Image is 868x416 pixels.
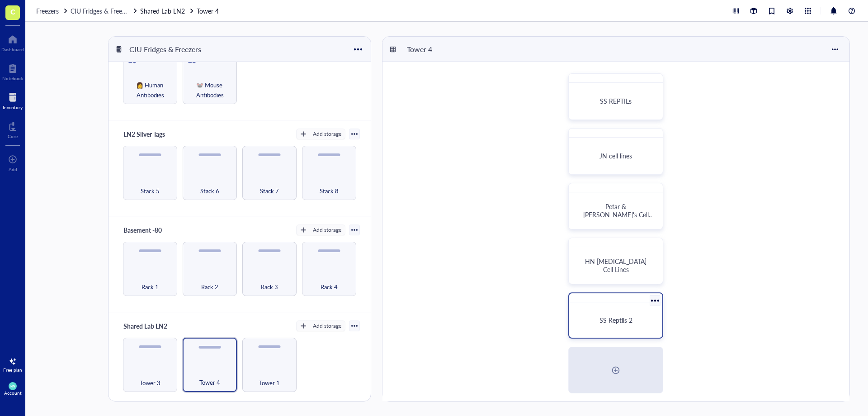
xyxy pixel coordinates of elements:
a: Shared Lab LN2Tower 4 [140,6,221,16]
span: HN [10,384,15,388]
span: SS REPTILs [600,96,632,105]
a: Dashboard [1,32,24,52]
span: Stack 7 [260,186,279,196]
button: Add storage [296,320,345,331]
span: Rack 2 [201,282,218,292]
div: Add storage [313,322,341,330]
span: Tower 4 [199,378,220,387]
a: CIU Fridges & Freezers [71,6,138,16]
span: Stack 5 [141,186,160,196]
span: Tower 1 [259,378,280,388]
div: CIU Fridges & Freezers [125,42,205,57]
div: Tower 4 [403,42,457,57]
span: Freezers [36,6,59,15]
span: CIU Fridges & Freezers [71,6,133,15]
div: Add storage [313,226,341,234]
span: Stack 8 [320,186,339,196]
div: Shared Lab LN2 [119,320,174,332]
span: Tower 3 [140,378,160,388]
span: JN cell lines [599,151,632,160]
span: Rack 3 [261,282,278,292]
span: Rack 1 [142,282,159,292]
span: Rack 4 [321,282,338,292]
div: Account [4,390,22,396]
span: SS Reptils 2 [599,316,632,325]
div: Inventory [3,105,23,110]
div: Notebook [2,76,23,81]
a: Notebook [2,61,23,81]
a: Freezers [36,6,69,16]
span: 👩 Human Antibodies [127,80,173,100]
span: HN [MEDICAL_DATA] Cell Lines [585,257,648,274]
button: Add storage [296,129,345,139]
a: Inventory [3,90,23,110]
div: Add storage [313,130,341,138]
span: 🐭 Mouse Antibodies [187,80,233,100]
div: Dashboard [1,47,24,52]
div: Core [8,134,18,139]
span: Petar & [PERSON_NAME]'s Cell Lines [583,202,654,227]
a: Core [8,119,18,139]
div: Add [9,167,17,172]
div: Basement -80 [119,224,174,236]
span: Stack 6 [200,186,219,196]
div: LN2 Silver Tags [119,128,174,140]
button: Add storage [296,225,345,235]
span: C [10,6,15,17]
div: Free plan [3,367,22,373]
